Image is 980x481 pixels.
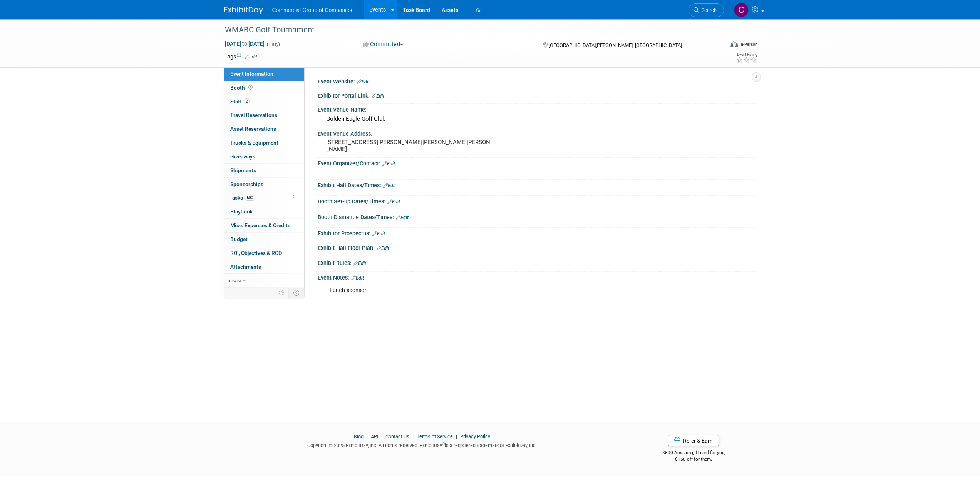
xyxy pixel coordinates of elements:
span: Commercial Group of Companies [272,7,352,13]
a: Contact Us [385,434,409,439]
div: Exhibit Rules: [318,257,756,267]
span: Booth [230,85,254,91]
span: Search [699,7,717,13]
span: (1 day) [266,42,280,47]
button: Committed [360,40,406,48]
div: Event Format [678,40,758,52]
a: Asset Reservations [224,122,304,136]
div: Lunch sponsor [324,283,671,298]
div: In-Person [739,42,757,47]
a: Budget [224,233,304,246]
span: Event Information [230,71,273,77]
a: Event Information [224,67,304,81]
div: Exhibit Hall Floor Plan: [318,242,756,252]
div: Event Website: [318,76,756,86]
a: Edit [383,183,396,188]
span: Staff [230,98,250,105]
span: | [379,434,384,439]
span: 2 [244,98,250,104]
pre: [STREET_ADDRESS][PERSON_NAME][PERSON_NAME][PERSON_NAME] [326,139,492,153]
a: ROI, Objectives & ROO [224,246,304,260]
a: Giveaways [224,150,304,163]
div: Copyright © 2025 ExhibitDay, Inc. All rights reserved. ExhibitDay is a registered trademark of Ex... [224,440,620,449]
a: Edit [382,161,395,166]
div: Exhibit Hall Dates/Times: [318,180,756,190]
span: Giveaways [230,153,255,160]
div: Event Rating [736,53,757,57]
span: | [454,434,459,439]
a: Misc. Expenses & Credits [224,219,304,232]
td: Tags [224,53,257,60]
span: Sponsorships [230,181,263,187]
span: Trucks & Equipment [230,140,278,146]
a: Edit [372,231,385,236]
span: 50% [245,195,255,201]
a: Edit [357,79,370,85]
a: Playbook [224,205,304,218]
img: ExhibitDay [224,7,263,14]
img: Format-Inperson.png [730,41,738,47]
span: Travel Reservations [230,112,277,118]
div: Event Organizer/Contact: [318,158,756,168]
div: Booth Dismantle Dates/Times: [318,211,756,221]
a: Tasks50% [224,191,304,205]
div: Exhibitor Prospectus: [318,228,756,238]
a: Blog [354,434,364,439]
a: Staff2 [224,95,304,108]
span: Playbook [230,208,253,215]
a: Edit [377,246,389,251]
span: Budget [230,236,248,242]
span: [DATE] [DATE] [224,40,265,47]
span: | [365,434,370,439]
span: ROI, Objectives & ROO [230,250,282,256]
span: Tasks [230,195,255,201]
sup: ® [442,442,445,446]
a: Terms of Service [417,434,453,439]
a: Trucks & Equipment [224,136,304,150]
div: $150 off for them. [632,456,756,463]
span: to [241,41,248,47]
a: Edit [351,275,364,281]
div: Exhibitor Portal Link: [318,90,756,100]
a: Edit [245,54,257,60]
span: Shipments [230,167,256,173]
span: [GEOGRAPHIC_DATA][PERSON_NAME], [GEOGRAPHIC_DATA] [549,42,682,48]
a: Refer & Earn [668,435,719,446]
div: $500 Amazon gift card for you, [632,444,756,462]
a: Privacy Policy [460,434,490,439]
div: Booth Set-up Dates/Times: [318,196,756,206]
span: more [229,277,241,283]
div: Event Notes: [318,272,756,282]
a: Edit [372,93,384,99]
div: Event Venue Address: [318,128,756,138]
div: WMABC Golf Tournament [222,23,712,37]
a: API [371,434,378,439]
div: Golden Eagle Golf Club [323,113,750,125]
div: Event Venue Name: [318,104,756,113]
a: Sponsorships [224,178,304,191]
span: Asset Reservations [230,126,276,132]
a: Edit [387,199,400,205]
span: Attachments [230,264,261,270]
a: more [224,274,304,287]
span: | [410,434,415,439]
img: Cole Mattern [734,3,749,17]
a: Travel Reservations [224,108,304,122]
span: Booth not reserved yet [247,85,254,90]
a: Search [689,3,724,17]
a: Shipments [224,164,304,177]
a: Edit [353,261,366,266]
a: Edit [396,215,409,220]
span: Misc. Expenses & Credits [230,222,290,228]
td: Toggle Event Tabs [288,288,304,298]
td: Personalize Event Tab Strip [275,288,289,298]
a: Booth [224,81,304,95]
a: Attachments [224,260,304,274]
